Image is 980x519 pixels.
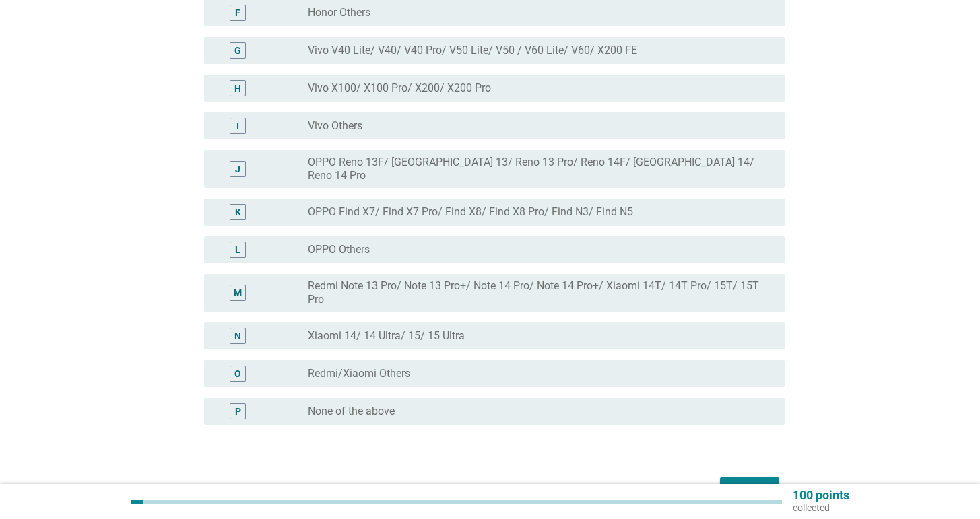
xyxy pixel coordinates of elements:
label: Vivo X100/ X100 Pro/ X200/ X200 Pro [308,81,491,95]
div: G [234,44,241,58]
label: Vivo Others [308,119,362,133]
p: 100 points [793,489,849,501]
label: OPPO Find X7/ Find X7 Pro/ Find X8/ Find X8 Pro/ Find N3/ Find N5 [308,205,633,219]
div: I [236,119,239,133]
label: Redmi Note 13 Pro/ Note 13 Pro+/ Note 14 Pro/ Note 14 Pro+/ Xiaomi 14T/ 14T Pro/ 15T/ 15T Pro [308,279,763,306]
div: F [235,6,240,20]
button: 下 [720,477,779,501]
div: K [235,205,241,219]
label: OPPO Others [308,243,370,256]
label: Redmi/Xiaomi Others [308,367,410,380]
label: Vivo V40 Lite/ V40/ V40 Pro/ V50 Lite/ V50 / V60 Lite/ V60/ X200 FE [308,44,637,57]
div: O [234,367,241,381]
div: 下 [731,481,769,497]
div: L [235,243,240,257]
div: H [234,81,241,96]
label: OPPO Reno 13F/ [GEOGRAPHIC_DATA] 13/ Reno 13 Pro/ Reno 14F/ [GEOGRAPHIC_DATA] 14/ Reno 14 Pro [308,155,763,182]
label: Xiaomi 14/ 14 Ultra/ 15/ 15 Ultra [308,329,465,343]
div: P [235,405,241,419]
div: J [235,162,240,176]
p: collected [793,501,849,514]
label: Honor Others [308,6,370,20]
div: M [234,286,242,300]
div: N [234,329,241,343]
label: None of the above [308,405,395,418]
